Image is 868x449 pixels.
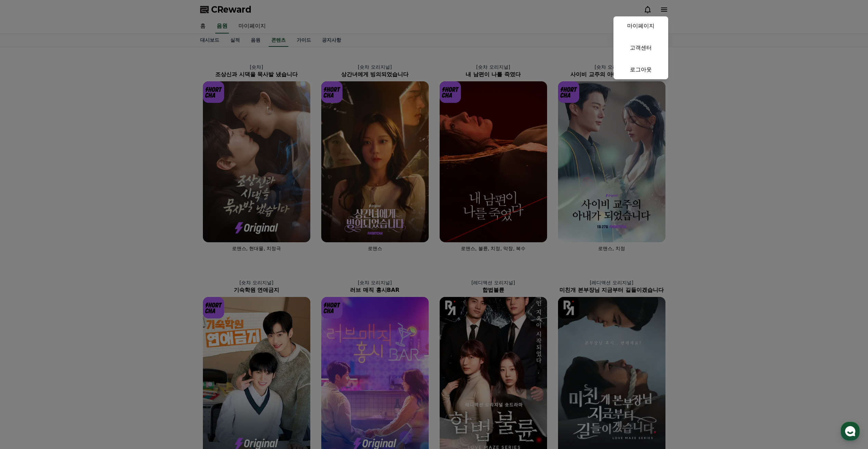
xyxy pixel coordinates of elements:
[45,217,88,234] a: 대화
[63,227,71,233] span: 대화
[613,16,668,36] a: 마이페이지
[613,60,668,79] a: 로그아웃
[613,16,668,79] button: 마이페이지 고객센터 로그아웃
[613,38,668,57] a: 고객센터
[88,217,131,234] a: 설정
[2,217,45,234] a: 홈
[106,227,114,232] span: 설정
[22,227,26,232] span: 홈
